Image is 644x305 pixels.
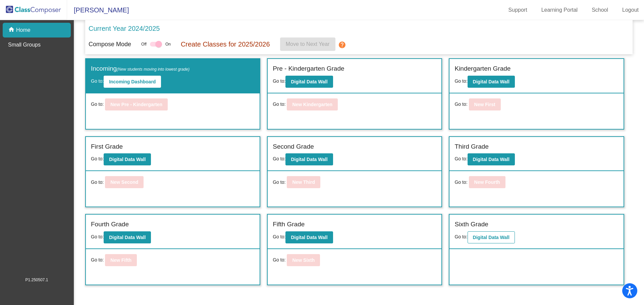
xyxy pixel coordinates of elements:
[280,37,335,51] button: Move to Next Year
[105,254,137,266] button: New Fifth
[473,235,509,240] b: Digital Data Wall
[110,179,138,185] b: New Second
[338,41,346,49] mat-icon: help
[181,39,270,49] p: Create Classes for 2025/2026
[91,179,104,186] span: Go to:
[454,234,467,239] span: Go to:
[287,176,320,188] button: New Third
[8,26,16,34] mat-icon: home
[292,179,315,185] b: New Third
[285,76,333,88] button: Digital Data Wall
[109,235,146,240] b: Digital Data Wall
[291,79,327,84] b: Digital Data Wall
[536,5,583,15] a: Learning Portal
[273,101,285,108] span: Go to:
[286,41,330,47] span: Move to Next Year
[474,102,495,107] b: New First
[503,5,533,15] a: Support
[104,231,151,243] button: Digital Data Wall
[104,76,161,88] button: Incoming Dashboard
[454,142,488,152] label: Third Grade
[468,231,515,243] button: Digital Data Wall
[105,176,144,188] button: New Second
[474,179,500,185] b: New Fourth
[91,234,104,239] span: Go to:
[8,41,41,49] p: Small Groups
[454,220,488,229] label: Sixth Grade
[273,78,285,84] span: Go to:
[273,220,305,229] label: Fifth Grade
[469,176,505,188] button: New Fourth
[117,67,190,72] span: (New students moving into lowest grade)
[454,64,511,74] label: Kindergarten Grade
[273,179,285,186] span: Go to:
[468,153,515,165] button: Digital Data Wall
[165,41,171,47] span: On
[273,156,285,161] span: Go to:
[468,76,515,88] button: Digital Data Wall
[285,153,333,165] button: Digital Data Wall
[454,156,467,161] span: Go to:
[104,153,151,165] button: Digital Data Wall
[291,157,327,162] b: Digital Data Wall
[292,102,332,107] b: New Kindergarten
[292,257,315,263] b: New Sixth
[89,23,160,33] p: Current Year 2024/2025
[91,64,190,74] label: Incoming
[617,5,644,15] a: Logout
[109,157,146,162] b: Digital Data Wall
[287,254,320,266] button: New Sixth
[287,98,338,110] button: New Kindergarten
[109,79,156,84] b: Incoming Dashboard
[91,156,104,161] span: Go to:
[89,40,131,49] p: Compose Mode
[454,101,467,108] span: Go to:
[454,179,467,186] span: Go to:
[454,78,467,84] span: Go to:
[141,41,147,47] span: Off
[473,157,509,162] b: Digital Data Wall
[91,256,104,263] span: Go to:
[273,256,285,263] span: Go to:
[473,79,509,84] b: Digital Data Wall
[91,101,104,108] span: Go to:
[67,5,129,15] span: [PERSON_NAME]
[91,220,129,229] label: Fourth Grade
[91,78,104,84] span: Go to:
[273,64,344,74] label: Pre - Kindergarten Grade
[110,257,131,263] b: New Fifth
[586,5,613,15] a: School
[110,102,162,107] b: New Pre - Kindergarten
[105,98,168,110] button: New Pre - Kindergarten
[16,26,31,34] p: Home
[285,231,333,243] button: Digital Data Wall
[273,234,285,239] span: Go to:
[291,235,327,240] b: Digital Data Wall
[273,142,314,152] label: Second Grade
[469,98,501,110] button: New First
[91,142,123,152] label: First Grade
